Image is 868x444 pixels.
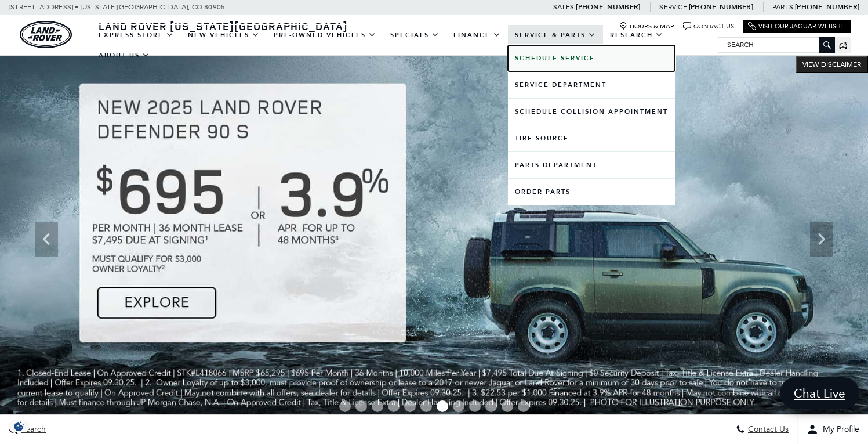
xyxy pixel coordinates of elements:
[92,19,355,33] a: Land Rover [US_STATE][GEOGRAPHIC_DATA]
[9,3,225,11] a: [STREET_ADDRESS] • [US_STATE][GEOGRAPHIC_DATA], CO 80905
[508,99,675,125] a: Schedule Collision Appointment
[795,2,859,12] a: [PHONE_NUMBER]
[772,3,793,11] span: Parts
[748,22,845,31] a: Visit Our Jaguar Website
[99,19,348,33] span: Land Rover [US_STATE][GEOGRAPHIC_DATA]
[796,56,868,73] button: VIEW DISCLAIMER
[453,400,464,412] span: Go to slide 8
[798,415,868,444] button: Open user profile menu
[508,72,675,98] a: Service Department
[508,179,675,205] a: Order Parts
[404,400,416,412] span: Go to slide 5
[372,400,383,412] span: Go to slide 3
[92,25,718,66] nav: Main Navigation
[810,222,833,257] div: Next
[508,152,675,178] a: Parts Department
[485,400,497,412] span: Go to slide 10
[515,54,595,63] b: Schedule Service
[355,400,367,412] span: Go to slide 2
[267,25,383,45] a: Pre-Owned Vehicles
[788,385,851,401] span: Chat Live
[446,25,508,45] a: Finance
[92,45,157,66] a: About Us
[576,2,640,12] a: [PHONE_NUMBER]
[745,425,789,435] span: Contact Us
[20,21,72,48] a: land-rover
[780,377,859,409] a: Chat Live
[339,400,351,412] span: Go to slide 1
[508,125,675,151] a: Tire Source
[619,22,674,31] a: Hours & Map
[659,3,687,11] span: Service
[388,400,400,412] span: Go to slide 4
[802,60,861,69] span: VIEW DISCLAIMER
[20,21,72,48] img: Land Rover
[502,400,513,412] span: Go to slide 11
[469,400,481,412] span: Go to slide 9
[6,420,32,432] section: Click to Open Cookie Consent Modal
[689,2,753,12] a: [PHONE_NUMBER]
[718,38,834,52] input: Search
[35,222,58,257] div: Previous
[818,425,859,435] span: My Profile
[92,25,181,45] a: EXPRESS STORE
[383,25,446,45] a: Specials
[603,25,670,45] a: Research
[508,45,675,71] a: Schedule Service
[6,420,32,432] img: Opt-Out Icon
[683,22,734,31] a: Contact Us
[508,25,603,45] a: Service & Parts
[518,400,529,412] span: Go to slide 12
[553,3,574,11] span: Sales
[420,400,432,412] span: Go to slide 6
[437,400,448,412] span: Go to slide 7
[181,25,267,45] a: New Vehicles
